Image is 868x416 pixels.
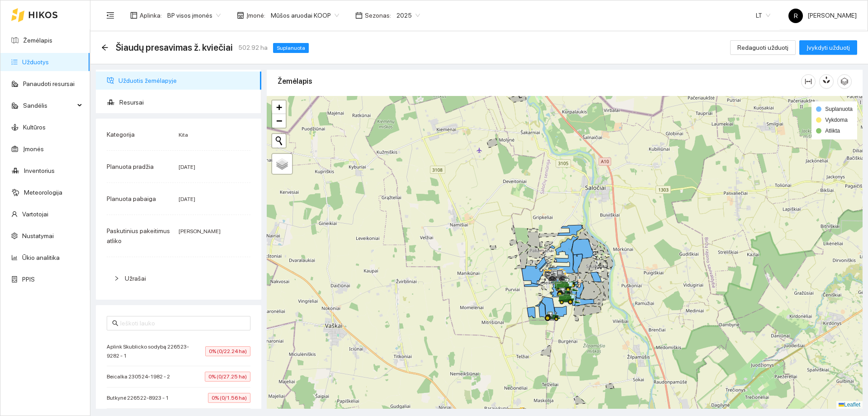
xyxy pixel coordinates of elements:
a: Layers [272,154,292,174]
div: Atgal [101,44,108,52]
span: BP visos įmonės [167,9,221,22]
span: Planuota pradžia [107,163,154,170]
a: Kultūros [23,124,46,131]
span: 0% (0/22.24 ha) [205,346,250,356]
a: Įmonės [23,145,44,153]
span: Sezonas : [365,10,391,20]
a: Inventorius [24,167,55,174]
a: Žemėlapis [23,37,52,44]
a: Meteorologija [24,189,62,196]
span: + [276,101,282,113]
span: Atlikta [825,128,840,134]
span: [PERSON_NAME] [788,12,857,19]
button: Įvykdyti užduotį [799,40,857,55]
span: layout [130,12,137,19]
span: Suplanuota [273,43,309,53]
span: Suplanuota [825,106,853,112]
span: column-width [802,78,815,85]
span: [DATE] [179,196,195,202]
span: 0% (0/27.25 ha) [205,372,250,382]
span: 0% (0/1.56 ha) [208,393,250,403]
span: Šiaudų presavimas ž. kviečiai [116,40,233,55]
a: Užduotys [22,58,49,66]
span: right [114,276,119,281]
span: 2025 [396,9,420,22]
span: Užrašai [125,275,146,282]
a: Redaguoti užduotį [730,44,796,51]
span: calendar [355,12,363,19]
span: shop [237,12,244,19]
span: [PERSON_NAME] [179,228,221,234]
span: search [112,320,118,326]
span: Aplinka : [140,10,162,20]
span: Redaguoti užduotį [737,43,788,53]
span: Butkynė 226522-8923 - 1 [107,393,173,402]
a: PPIS [22,276,35,283]
a: Vartotojai [22,210,48,218]
span: Mūšos aruodai KOOP [271,9,339,22]
a: Ūkio analitika [22,254,60,261]
div: Užrašai [107,268,250,289]
span: [DATE] [179,164,195,170]
span: Užduotis žemėlapyje [118,72,254,90]
span: Paskutinius pakeitimus atliko [107,227,170,244]
a: Zoom in [272,100,286,114]
span: Resursai [119,93,254,111]
span: R [794,9,798,23]
button: menu-fold [101,6,119,24]
span: 502.92 ha [238,43,268,53]
button: Redaguoti užduotį [730,40,796,55]
span: Vykdoma [825,117,848,123]
span: Kategorija [107,131,135,138]
span: LT [756,9,770,22]
a: Nustatymai [22,232,54,239]
a: Panaudoti resursai [23,80,75,87]
button: column-width [801,74,816,89]
span: Beicalka 230524-1982 - 2 [107,372,175,381]
button: Initiate a new search [272,134,286,148]
span: − [276,115,282,126]
span: Įmonė : [246,10,265,20]
input: Ieškoti lauko [120,318,245,328]
a: Leaflet [839,402,860,408]
span: menu-fold [106,11,114,19]
div: Žemėlapis [278,68,801,94]
span: Kita [179,132,188,138]
span: Įvykdyti užduotį [807,43,850,53]
span: Planuota pabaiga [107,195,156,202]
span: arrow-left [101,44,108,51]
span: Aplink Skublicko sodybą 226523-9282 - 1 [107,342,205,360]
span: Sandėlis [23,96,75,115]
a: Zoom out [272,114,286,128]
